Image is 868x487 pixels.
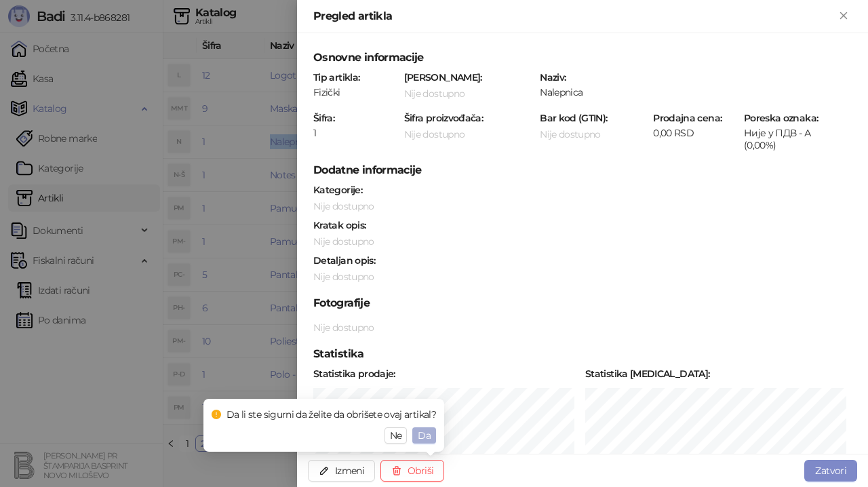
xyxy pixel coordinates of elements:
[835,8,852,24] button: Zatvori
[540,112,607,124] strong: Bar kod (GTIN) :
[212,410,221,419] span: exclamation-circle
[226,407,436,422] div: Da li ste sigurni da želite da obrišete ovaj artikal?
[313,162,852,178] h5: Dodatne informacije
[538,86,853,98] div: Nalepnica
[404,87,465,100] span: Nije dostupno
[390,429,402,442] span: Ne
[312,127,400,139] div: 1
[313,346,852,362] h5: Statistika
[313,368,395,380] strong: Statistika prodaje :
[313,254,375,267] strong: Detaljan opis :
[313,200,374,212] span: Nije dostupno
[652,127,740,139] div: 0,00 RSD
[412,427,436,444] button: Da
[313,50,852,66] h5: Osnovne informacije
[313,219,366,231] strong: Kratak opis :
[308,460,375,482] button: Izmeni
[313,235,374,248] span: Nije dostupno
[313,71,359,83] strong: Tip artikla :
[313,295,852,311] h5: Fotografije
[313,8,835,24] div: Pregled artikla
[380,460,444,482] button: Obriši
[404,112,484,124] strong: Šifra proizvođača :
[404,71,482,83] strong: [PERSON_NAME] :
[804,460,857,482] button: Zatvori
[404,128,465,140] span: Nije dostupno
[384,427,408,444] button: Ne
[313,184,362,196] strong: Kategorije :
[744,112,818,124] strong: Poreska oznaka :
[312,86,400,98] div: Fizički
[743,127,831,151] div: Није у ПДВ - А (0,00%)
[585,368,709,380] strong: Statistika [MEDICAL_DATA] :
[313,322,374,334] span: Nije dostupno
[313,112,334,124] strong: Šifra :
[540,71,566,83] strong: Naziv :
[313,271,374,283] span: Nije dostupno
[418,429,431,442] span: Da
[653,112,722,124] strong: Prodajna cena :
[540,128,601,140] span: Nije dostupno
